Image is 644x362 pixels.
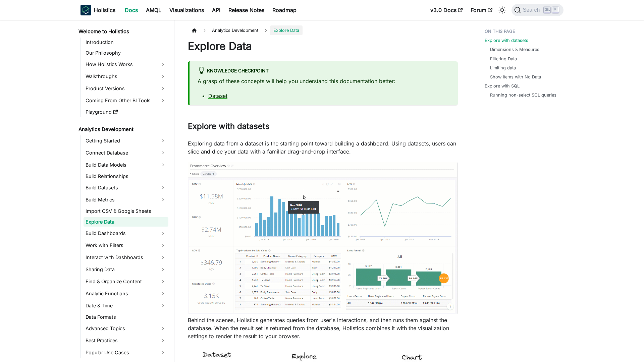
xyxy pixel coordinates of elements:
[467,5,496,15] a: Forum
[84,95,168,106] a: Coming From Other BI Tools
[80,5,91,15] img: Holistics
[198,77,450,85] p: A grasp of these concepts will help you understand this documentation better:
[84,323,168,334] a: Advanced Topics
[84,276,168,287] a: Find & Organize Content
[84,135,168,146] a: Getting Started
[188,25,201,35] a: Home page
[84,240,168,251] a: Work with Filters
[84,347,168,358] a: Popular Use Cases
[84,59,168,70] a: How Holistics Works
[84,217,168,227] a: Explore Data
[490,46,539,53] a: Dimensions & Measures
[84,71,168,82] a: Walkthroughs
[84,160,168,170] a: Build Data Models
[84,312,168,322] a: Data Formats
[94,6,115,14] b: Holistics
[76,125,168,134] a: Analytics Development
[208,5,224,15] a: API
[142,5,165,15] a: AMQL
[521,7,544,13] span: Search
[188,121,458,134] h2: Explore with datasets
[198,67,450,75] div: Knowledge Checkpoint
[84,182,168,193] a: Build Datasets
[74,20,174,362] nav: Docs sidebar
[208,93,227,99] a: Dataset
[84,147,168,158] a: Connect Database
[121,5,142,15] a: Docs
[497,5,507,15] button: Switch between dark and light mode (currently light mode)
[84,83,168,94] a: Product Versions
[490,92,556,98] a: Running non-select SQL queries
[268,5,301,15] a: Roadmap
[84,300,168,311] a: Date & Time
[512,4,563,16] button: Search (Ctrl+K)
[165,5,208,15] a: Visualizations
[209,25,262,35] span: Analytics Development
[84,252,168,263] a: Interact with Dashboards
[490,65,516,71] a: Limiting data
[84,206,168,216] a: Import CSV & Google Sheets
[84,172,168,181] a: Build Relationships
[84,48,168,58] a: Our Philosophy
[552,7,559,13] kbd: K
[84,335,168,346] a: Best Practices
[84,38,168,47] a: Introduction
[188,25,458,35] nav: Breadcrumbs
[188,139,458,156] p: Exploring data from a dataset is the starting point toward building a dashboard. Using datasets, ...
[270,25,303,35] span: Explore Data
[76,27,168,36] a: Welcome to Holistics
[490,56,517,62] a: Filtering Data
[84,228,168,239] a: Build Dashboards
[188,316,458,340] p: Behind the scenes, Holistics generates queries from user's interactions, and then runs them again...
[490,74,541,80] a: Show Items with No Data
[84,288,168,299] a: Analytic Functions
[188,40,458,53] h1: Explore Data
[485,83,520,89] a: Explore with SQL
[426,5,467,15] a: v3.0 Docs
[224,5,268,15] a: Release Notes
[80,5,115,15] a: HolisticsHolistics
[84,264,168,275] a: Sharing Data
[84,107,168,117] a: Playground
[485,37,528,44] a: Explore with datasets
[84,194,168,205] a: Build Metrics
